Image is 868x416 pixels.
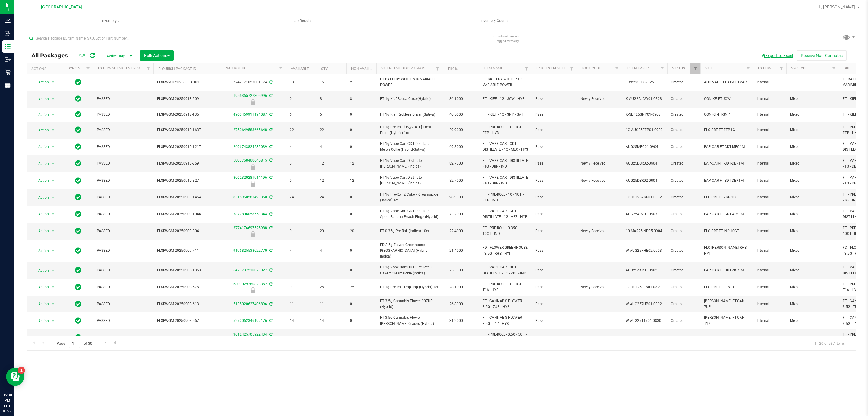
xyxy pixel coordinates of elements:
span: [PERSON_NAME]-FT-CAN-T17 [704,315,750,326]
span: Sync from Compliance System [269,175,272,180]
a: Lock Code [582,66,601,70]
span: 0 [350,194,373,200]
span: Pass [535,178,573,184]
input: 1 [69,339,80,348]
span: select [49,193,57,202]
a: Go to the next page [101,339,110,347]
span: 10-MAR25IND05-0904 [626,228,664,234]
span: select [49,333,57,342]
span: select [49,317,57,325]
span: 13 [290,79,313,85]
inline-svg: Outbound [5,56,11,62]
span: BAP-CAR-FT-CDT-MEC1M [704,144,750,150]
span: 0 [350,211,373,217]
span: FT 1g Pre-Roll Z Cake x Creamsickle (Indica) 1ct [380,192,439,203]
span: In Sync [75,193,81,201]
span: Newly Received [580,228,618,234]
span: FT - PRE-ROLL - 1G - 1CT - ZKR - IND [483,192,528,203]
span: 1 [320,211,343,217]
span: 1G-AUG25FFP01-0903 [626,127,664,133]
a: Package ID [225,66,245,70]
span: FT - VAPE CART CDT DISTILLATE - 1G - ARZ - HYB [483,208,528,220]
span: 22 [290,127,313,133]
span: In Sync [75,210,81,218]
span: select [49,283,57,291]
span: Sync from Compliance System [269,94,272,98]
span: 82.7000 [446,176,466,185]
span: Mixed [790,144,835,150]
span: 69.8000 [446,142,466,151]
span: Action [33,126,49,134]
a: Filter [612,63,622,74]
inline-svg: Retail [5,69,11,75]
span: Internal [757,79,783,85]
span: AUG25DBR02-0904 [626,178,664,184]
span: Newly Received [580,96,618,102]
span: Mixed [790,96,835,102]
span: FLO-PRE-FT-IND.10CT [704,228,750,234]
span: Internal [757,144,783,150]
span: 12 [350,161,373,166]
span: 40.5000 [446,110,466,119]
span: In Sync [75,78,81,86]
span: FLO-PRE-FT-FFP.1G [704,127,750,133]
span: FLSRWGM-20250910-827 [157,178,216,184]
span: 1G-JUL25ZKR01-0902 [626,194,664,200]
a: 3012425705922434 [233,332,267,337]
span: FT - CANNABIS FLOWER - 3.5G - 7UP - HYB [483,298,528,310]
span: 0 [350,144,373,150]
a: 5003768400645815 [233,158,267,162]
span: select [49,227,57,235]
span: Internal [757,127,783,133]
iframe: Resource center [6,368,24,386]
span: Created [671,178,697,184]
a: Lab Results [206,14,398,27]
span: CON-KF-FT-SNP [704,112,750,117]
span: PASSED [97,112,150,117]
span: 0 [290,178,313,184]
span: PASSED [97,194,150,200]
span: ACC-VAP-FT-BATWHTVAR [704,79,750,85]
span: FLSRWGM-20250910-1637 [157,127,216,133]
span: FT 1g Vape Cart Distillate [PERSON_NAME] (Indica) [380,158,439,169]
a: 4960469911194087 [233,112,267,117]
a: Flourish Package ID [158,67,196,71]
a: 3877806058559344 [233,212,267,216]
span: 0 [350,127,373,133]
span: Sync from Compliance System [269,226,272,230]
span: CON-KF-FT-JCW [704,96,750,102]
span: 20 [350,228,373,234]
span: select [49,266,57,275]
a: SKU [705,66,712,70]
input: Search Package ID, Item Name, SKU, Lot or Part Number... [27,34,410,43]
span: 1992285-082025 [626,79,664,85]
a: External/Internal [758,66,794,70]
span: FLO-[PERSON_NAME]-RHB-HYI [704,245,750,256]
inline-svg: Analytics [5,18,11,24]
span: Include items not tagged for facility [497,34,527,43]
span: FT 1g Vape Cart CDT Distillate Apple Banana Peach Ringz (Hybrid) [380,208,439,220]
span: Sync from Compliance System [269,80,272,84]
span: In Sync [75,126,81,134]
span: Mixed [790,211,835,217]
span: Internal [757,211,783,217]
a: Status [672,66,685,70]
span: Action [33,159,49,168]
span: FT - VAPE CART DISTILLATE - 1G - DBR - IND [483,158,528,169]
a: Filter [829,63,839,74]
span: Pass [535,96,573,102]
span: Internal [757,178,783,184]
span: Created [671,79,697,85]
a: 2750649583665648 [233,128,267,132]
a: Filter [743,63,753,74]
span: In Sync [75,246,81,255]
span: FT - VAPE CART DISTILLATE - 1G - DBR - IND [483,175,528,186]
span: Pass [535,161,573,166]
span: K-SEP25SNP01-0908 [626,112,664,117]
div: Actions [31,67,61,71]
a: Go to the last page [111,339,119,347]
inline-svg: Reports [5,82,11,88]
span: FLO-PRE-FT-ZKR.1G [704,194,750,200]
span: Internal [757,112,783,117]
span: FT - VAPE CART CDT DISTILLATE - 1G - ZKR - IND [483,264,528,276]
